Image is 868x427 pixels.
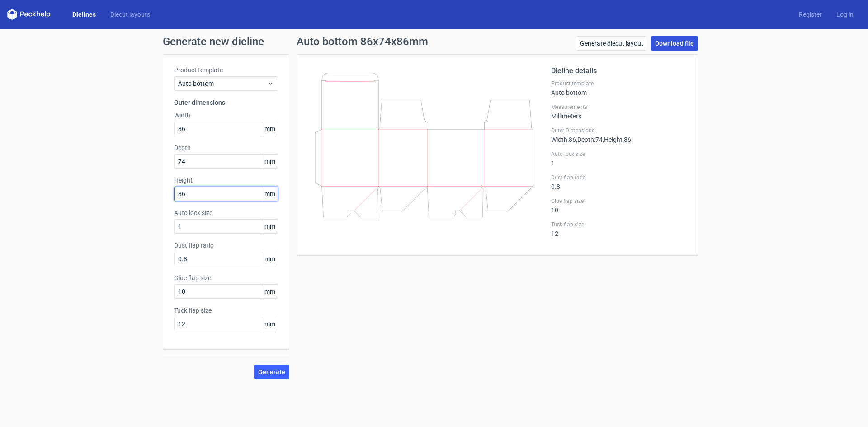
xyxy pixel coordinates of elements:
[551,150,687,158] label: Auto lock size
[262,122,278,136] span: mm
[551,197,687,214] div: 10
[174,143,278,152] label: Depth
[576,136,603,143] span: , Depth : 74
[174,273,278,282] label: Glue flap size
[551,197,687,205] label: Glue flap size
[551,150,687,167] div: 1
[262,252,278,266] span: mm
[651,36,698,51] a: Download file
[576,36,647,51] a: Generate diecut layout
[792,10,829,19] a: Register
[551,103,687,120] div: Millimeters
[551,174,687,190] div: 0.8
[262,220,278,233] span: mm
[551,103,687,111] label: Measurements
[174,208,278,217] label: Auto lock size
[297,36,428,47] h1: Auto bottom 86x74x86mm
[163,36,705,47] h1: Generate new dieline
[262,285,278,298] span: mm
[551,174,687,181] label: Dust flap ratio
[65,10,103,19] a: Dielines
[174,66,278,75] label: Product template
[551,80,687,87] label: Product template
[174,241,278,250] label: Dust flap ratio
[174,111,278,120] label: Width
[262,187,278,201] span: mm
[258,369,285,375] span: Generate
[178,79,267,88] span: Auto bottom
[551,221,687,228] label: Tuck flap size
[103,10,157,19] a: Diecut layouts
[254,365,289,379] button: Generate
[174,98,278,107] h3: Outer dimensions
[174,176,278,185] label: Height
[551,221,687,237] div: 12
[551,127,687,134] label: Outer Dimensions
[262,155,278,168] span: mm
[603,136,631,143] span: , Height : 86
[829,10,861,19] a: Log in
[551,136,576,143] span: Width : 86
[551,66,687,76] h2: Dieline details
[174,306,278,315] label: Tuck flap size
[262,317,278,331] span: mm
[551,80,687,96] div: Auto bottom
